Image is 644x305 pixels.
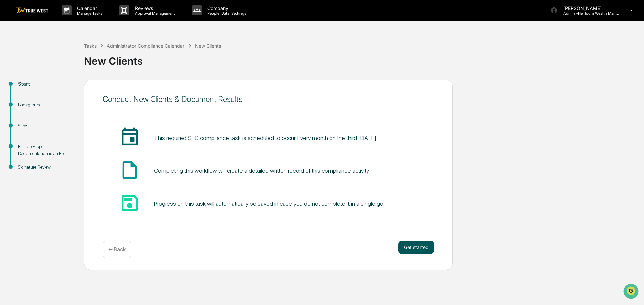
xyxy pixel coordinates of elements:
[18,101,73,108] div: Background
[46,82,86,94] a: 🗄️Attestations
[129,11,178,16] p: Approval Management
[108,246,126,253] p: ← Back
[558,5,620,11] p: [PERSON_NAME]
[154,167,369,174] div: Completing this workflow will create a detailed written record of this compliance activity
[18,81,73,88] div: Start
[195,43,221,49] div: New Clients
[558,11,620,16] p: Admin • Heirloom Wealth Management
[4,94,45,106] a: 🔎Data Lookup
[18,164,73,171] div: Signature Review
[7,98,12,103] div: 🔎
[72,11,106,16] p: Manage Tasks
[23,58,85,63] div: We're available if you need us!
[154,133,376,142] pre: This required SEC compliance task is scheduled to occur Every month on the third [DATE]
[18,143,73,157] div: Ensure Proper Documentation is on File
[4,82,46,94] a: 🖐️Preclearance
[7,14,122,25] p: How can we help?
[202,11,250,16] p: People, Data, Settings
[107,43,184,49] div: Administrator Compliance Calendar
[7,85,12,90] div: 🖐️
[119,127,141,148] span: insert_invitation_icon
[16,7,48,14] img: logo
[129,5,178,11] p: Reviews
[623,283,641,301] iframe: Open customer support
[47,113,81,119] a: Powered byPylon
[7,51,19,63] img: 1746055101610-c473b297-6a78-478c-a979-82029cc54cd1
[13,84,43,91] span: Preclearance
[119,159,141,181] span: insert_drive_file_icon
[84,50,641,67] div: New Clients
[202,5,250,11] p: Company
[13,97,42,104] span: Data Lookup
[67,113,81,119] span: Pylon
[103,94,434,104] div: Conduct New Clients & Document Results
[119,192,141,214] span: save_icon
[398,241,434,254] button: Get started
[49,85,54,90] div: 🗄️
[84,43,97,49] div: Tasks
[114,53,122,61] button: Start new chat
[23,51,110,58] div: Start new chat
[17,30,111,37] input: Clear
[72,5,106,11] p: Calendar
[18,122,73,129] div: Steps
[154,200,384,207] div: Progress on this task will automatically be saved in case you do not complete it in a single go.
[55,84,83,91] span: Attestations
